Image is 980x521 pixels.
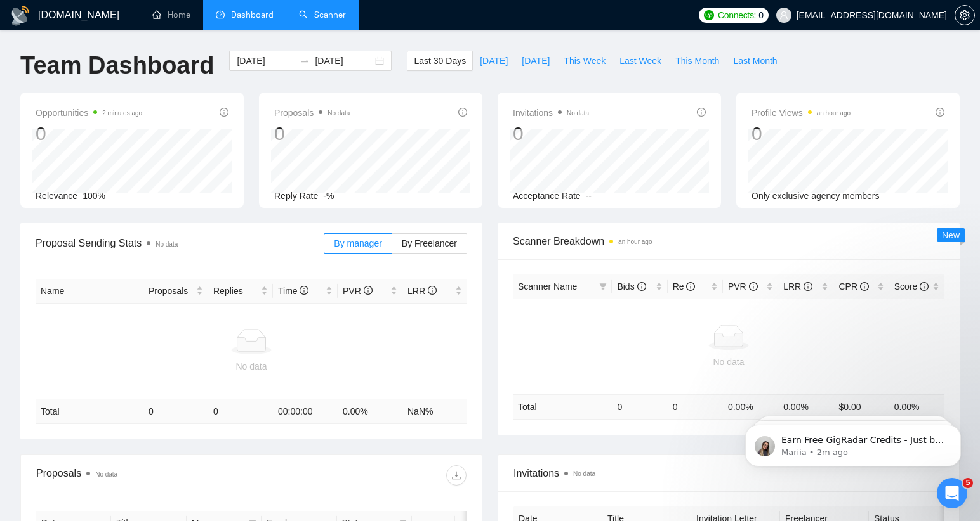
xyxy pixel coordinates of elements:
th: Replies [208,279,273,304]
span: 100% [83,191,105,201]
span: info-circle [697,108,706,117]
td: Total [513,394,612,419]
div: Proposals [36,465,251,486]
span: No data [573,470,595,477]
span: Replies [213,284,258,298]
span: LRR [783,281,812,292]
span: info-circle [920,282,929,291]
span: Last Month [733,54,777,68]
td: 0 [208,399,273,424]
div: 0 [752,122,851,146]
span: Connects: [718,8,756,22]
span: This Month [675,54,719,68]
div: 0 [274,122,350,146]
td: 0.00 % [338,399,402,424]
span: Re [673,281,696,292]
span: dashboard [216,10,225,19]
span: -% [323,191,334,201]
td: 0 [612,394,667,419]
button: [DATE] [515,51,557,71]
time: an hour ago [618,238,652,245]
input: Start date [237,54,295,68]
span: swap-right [300,56,310,66]
span: info-circle [686,282,695,291]
span: info-circle [428,286,437,295]
button: This Month [668,51,726,71]
button: setting [955,5,975,25]
span: Acceptance Rate [513,191,581,201]
span: No data [567,110,589,117]
span: Scanner Breakdown [513,233,944,249]
input: End date [315,54,373,68]
button: [DATE] [473,51,515,71]
span: Bids [617,281,646,292]
span: No data [328,110,350,117]
th: Name [36,279,143,304]
img: logo [10,6,30,26]
span: Scanner Name [518,281,577,292]
span: setting [955,10,974,20]
div: 0 [513,122,589,146]
a: homeHome [152,10,190,20]
div: 0 [36,122,142,146]
span: user [779,11,788,20]
td: 0.00 % [778,394,833,419]
span: Relevance [36,191,77,201]
td: 00:00:00 [273,399,338,424]
button: This Week [557,51,612,71]
span: New [942,230,960,240]
div: No data [41,359,462,373]
span: Proposals [149,284,194,298]
span: By Freelancer [402,238,457,248]
span: Invitations [513,465,944,481]
span: By manager [334,238,381,248]
span: Proposals [274,105,350,120]
span: 0 [758,8,764,22]
span: info-circle [860,282,869,291]
button: Last Month [726,51,784,71]
button: Last 30 Days [407,51,473,71]
span: PVR [728,281,758,292]
button: download [446,465,467,486]
a: searchScanner [299,10,346,20]
a: setting [955,10,975,20]
span: Invitations [513,105,589,120]
span: info-circle [220,108,228,117]
span: download [447,470,466,480]
span: filter [599,283,607,290]
span: This Week [564,54,606,68]
span: info-circle [749,282,758,291]
span: Last Week [619,54,661,68]
span: [DATE] [480,54,508,68]
th: Proposals [143,279,208,304]
span: Last 30 Days [414,54,466,68]
span: info-circle [458,108,467,117]
span: No data [95,471,117,478]
td: 0 [668,394,723,419]
span: 5 [963,478,973,488]
span: Opportunities [36,105,142,120]
span: PVR [343,286,373,296]
button: Last Week [612,51,668,71]
td: 0.00 % [889,394,944,419]
span: info-circle [300,286,308,295]
span: CPR [838,281,868,292]
time: an hour ago [817,110,851,117]
span: Proposal Sending Stats [36,235,324,251]
td: 0.00 % [723,394,778,419]
td: Total [36,399,143,424]
div: No data [518,355,939,369]
span: info-circle [936,108,944,117]
span: Dashboard [231,10,274,20]
span: LRR [407,286,437,296]
td: 0 [143,399,208,424]
time: 2 minutes ago [102,110,142,117]
iframe: Intercom notifications message [726,398,980,487]
span: info-circle [804,282,812,291]
span: No data [156,241,178,248]
span: Only exclusive agency members [752,191,880,201]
